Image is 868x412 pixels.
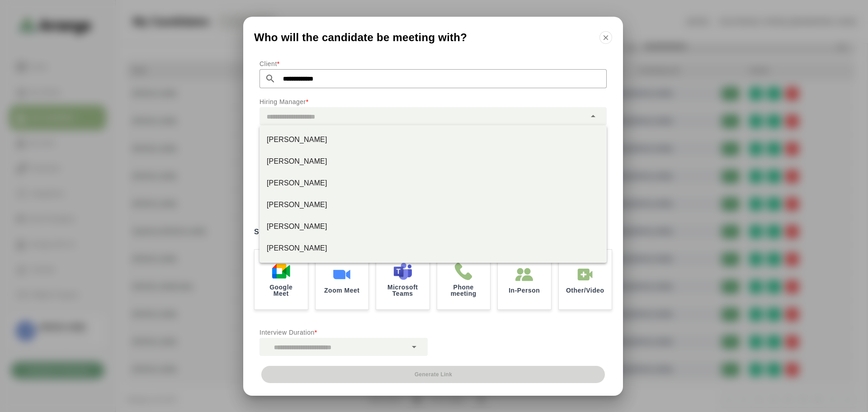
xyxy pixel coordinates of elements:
p: Microsoft Teams [383,284,422,297]
p: Other/Video [566,287,604,294]
div: [PERSON_NAME] [267,156,599,167]
label: Select a meeting mode [254,226,612,238]
p: Phone meeting [444,284,483,297]
div: [PERSON_NAME] [267,178,599,189]
img: Google Meet [272,262,290,280]
img: Phone meeting [454,262,472,280]
div: [PERSON_NAME] [267,243,599,254]
img: Microsoft Teams [394,262,412,280]
img: In-Person [515,265,533,284]
p: Client [259,58,607,69]
p: In-Person [509,287,540,294]
span: Who will the candidate be meeting with? [254,32,467,43]
img: In-Person [576,265,594,284]
p: Interview Duration [259,327,428,338]
div: [PERSON_NAME] [267,134,599,145]
p: Zoom Meet [324,287,359,294]
img: Zoom Meet [333,265,351,284]
div: [PERSON_NAME] [267,199,599,210]
div: [PERSON_NAME] [267,221,599,232]
p: Google Meet [262,284,301,297]
p: Hiring Manager [259,96,607,107]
